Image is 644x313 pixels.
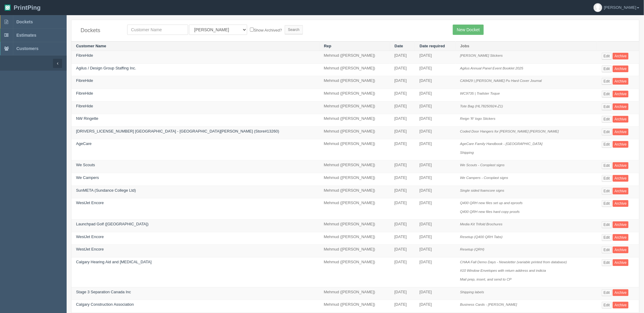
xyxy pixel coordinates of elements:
[613,66,629,72] a: Archive
[319,76,390,89] td: Mehmud ([PERSON_NAME])
[127,25,188,35] input: Customer Name
[602,200,612,207] a: Edit
[319,173,390,186] td: Mehmud ([PERSON_NAME])
[613,129,629,135] a: Archive
[602,103,612,110] a: Edit
[460,91,500,95] i: WC9735 | Trailster Toque
[76,129,279,133] a: [DRIVERS_LICENSE_NUMBER] [GEOGRAPHIC_DATA] - [GEOGRAPHIC_DATA][PERSON_NAME] (Store#13260)
[415,173,456,186] td: [DATE]
[76,44,106,48] a: Customer Name
[460,210,520,214] i: Q400 QRH new files hard copy proofs
[415,89,456,102] td: [DATE]
[76,104,93,108] a: FibreHide
[319,51,390,64] td: Mehmud ([PERSON_NAME])
[613,259,629,266] a: Archive
[594,3,602,12] img: avatar_default-7531ab5dedf162e01f1e0bb0964e6a185e93c5c22dfe317fb01d7f8cd2b1632c.jpg
[613,53,629,59] a: Archive
[319,300,390,313] td: Mehmud ([PERSON_NAME])
[250,28,254,32] input: Show Archived?
[5,5,11,11] img: logo-3e63b451c926e2ac314895c53de4908e5d424f24456219fb08d385ab2e579770.png
[460,104,503,108] i: Tote Bag (HL78250924-Z1)
[76,163,95,167] a: We Scouts
[76,200,104,205] a: WestJet Encore
[460,163,505,167] i: We Scouts - Coroplast signs
[613,91,629,97] a: Archive
[613,234,629,241] a: Archive
[319,198,390,220] td: Mehmud ([PERSON_NAME])
[390,139,415,160] td: [DATE]
[460,290,484,294] i: Shipping labels
[76,188,136,193] a: SunMETA (Sundance College Ltd)
[76,141,91,146] a: AgeCare
[415,160,456,173] td: [DATE]
[390,232,415,245] td: [DATE]
[415,198,456,220] td: [DATE]
[390,198,415,220] td: [DATE]
[460,53,503,57] i: [PERSON_NAME] Stickers
[319,63,390,76] td: Mehmud ([PERSON_NAME])
[460,277,512,281] i: Mail prep, insert, and send to CP
[81,28,118,34] h4: Dockets
[602,66,612,72] a: Edit
[319,126,390,139] td: Mehmud ([PERSON_NAME])
[319,160,390,173] td: Mehmud ([PERSON_NAME])
[16,46,38,51] span: Customers
[602,91,612,97] a: Edit
[415,63,456,76] td: [DATE]
[460,66,523,70] i: Agilus Annual Panel Event Booklet 2025
[324,44,332,48] a: Rep
[390,160,415,173] td: [DATE]
[415,287,456,300] td: [DATE]
[390,186,415,198] td: [DATE]
[16,33,36,38] span: Estimates
[602,175,612,182] a: Edit
[602,78,612,85] a: Edit
[76,260,152,264] a: Calgary Hearing Aid and [MEDICAL_DATA]
[460,176,508,180] i: We Campers - Coroplast signs
[613,302,629,308] a: Archive
[76,234,104,239] a: WestJet Encore
[602,234,612,241] a: Edit
[390,126,415,139] td: [DATE]
[76,91,93,96] a: FibreHide
[16,19,33,24] span: Dockets
[460,235,503,239] i: Resetup (Q400 QRH Tabs)
[415,101,456,114] td: [DATE]
[319,220,390,232] td: Mehmud ([PERSON_NAME])
[390,257,415,287] td: [DATE]
[602,259,612,266] a: Edit
[602,141,612,148] a: Edit
[602,188,612,194] a: Edit
[460,247,485,251] i: Resetup (QRH)
[613,141,629,148] a: Archive
[395,44,403,48] a: Date
[415,139,456,160] td: [DATE]
[453,25,483,35] a: New Docket
[456,41,597,51] th: Jobs
[319,89,390,102] td: Mehmud ([PERSON_NAME])
[460,150,474,154] i: Shipping
[613,116,629,123] a: Archive
[319,101,390,114] td: Mehmud ([PERSON_NAME])
[613,188,629,194] a: Archive
[390,287,415,300] td: [DATE]
[460,142,543,146] i: AgeCare Family Handbook - [GEOGRAPHIC_DATA]
[460,129,559,133] i: Coded Door Hangers for [PERSON_NAME] [PERSON_NAME]
[602,129,612,135] a: Edit
[390,101,415,114] td: [DATE]
[319,232,390,245] td: Mehmud ([PERSON_NAME])
[613,175,629,182] a: Archive
[415,114,456,127] td: [DATE]
[390,173,415,186] td: [DATE]
[76,78,93,83] a: FibreHide
[76,290,131,294] a: Stage 3 Separation Canada Inc
[613,103,629,110] a: Archive
[76,66,136,70] a: Agilus / Design Group Staffing Inc.
[613,78,629,85] a: Archive
[415,300,456,313] td: [DATE]
[250,26,282,33] label: Show Archived?
[319,186,390,198] td: Mehmud ([PERSON_NAME])
[460,302,517,306] i: Business Cards - [PERSON_NAME]
[76,302,134,307] a: Calgary Construction Association
[390,89,415,102] td: [DATE]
